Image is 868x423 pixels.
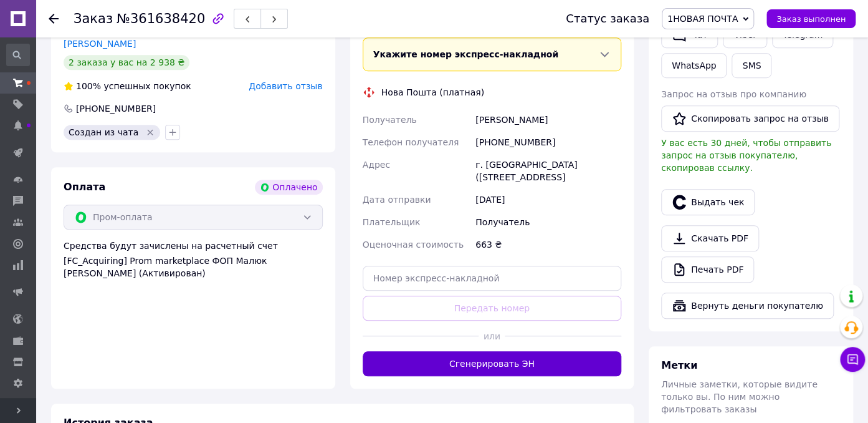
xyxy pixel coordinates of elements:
div: Оплачено [255,180,322,195]
span: №361638420 [117,11,205,26]
span: Создан из чата [69,127,138,137]
div: г. [GEOGRAPHIC_DATA] ([STREET_ADDRESS] [473,153,624,188]
span: У вас есть 30 дней, чтобы отправить запрос на отзыв покупателю, скопировав ссылку. [661,138,831,173]
span: Адрес [363,160,390,170]
svg: Удалить метку [145,127,155,137]
span: Заказ [74,11,113,26]
div: 2 заказа у вас на 2 938 ₴ [64,55,189,70]
div: Получатель [473,211,624,233]
button: Сгенерировать ЭН [363,351,622,376]
button: Заказ выполнен [766,9,856,28]
span: Получатель [363,115,417,125]
div: [PERSON_NAME] [473,109,624,131]
span: Заказ выполнен [776,14,846,24]
a: Печать PDF [661,256,754,283]
button: SMS [732,53,771,78]
span: 1НОВАЯ ПОЧТА [667,14,738,24]
a: Скачать PDF [661,225,759,251]
span: Оплата [64,181,105,193]
span: или [479,330,505,343]
div: [FC_Acquiring] Prom marketplace ФОП Малюк [PERSON_NAME] (Активирован) [64,255,323,280]
span: 100% [76,81,101,91]
a: [PERSON_NAME] [64,39,136,49]
div: [PHONE_NUMBER] [473,131,624,153]
button: Вернуть деньги покупателю [661,293,834,319]
span: Плательщик [363,217,421,227]
div: Вернуться назад [49,12,59,25]
span: Запрос на отзыв про компанию [661,89,806,99]
div: Нова Пошта (платная) [378,86,487,99]
span: Телефон получателя [363,137,459,147]
div: Средства будут зачислены на расчетный счет [64,240,323,280]
div: [PHONE_NUMBER] [75,102,157,115]
span: Оценочная стоимость [363,240,464,250]
div: Статус заказа [566,12,649,25]
span: Укажите номер экспресс-накладной [373,49,559,59]
div: [DATE] [473,188,624,211]
div: 663 ₴ [473,233,624,256]
span: Метки [661,359,697,371]
div: успешных покупок [64,80,191,92]
span: Личные заметки, которые видите только вы. По ним можно фильтровать заказы [661,379,818,414]
button: Скопировать запрос на отзыв [661,105,839,132]
span: Добавить отзыв [249,81,322,91]
input: Номер экспресс-накладной [363,266,622,291]
button: Чат с покупателем [840,347,865,372]
span: Дата отправки [363,195,431,205]
a: WhatsApp [661,53,727,78]
button: Выдать чек [661,189,755,215]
